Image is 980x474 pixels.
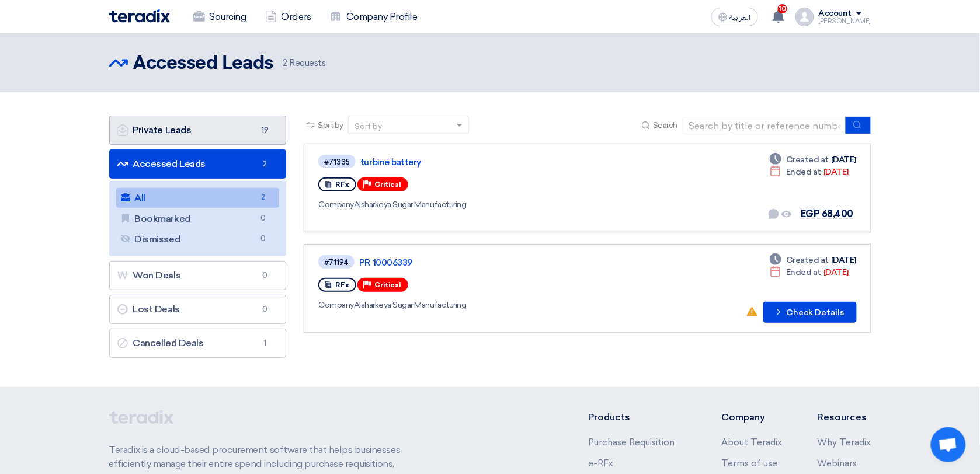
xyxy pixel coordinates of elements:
div: Account [819,9,852,19]
span: Sort by [318,119,343,131]
a: Company Profile [321,4,427,30]
div: [DATE] [770,154,856,166]
a: Purchase Requisition [588,437,675,448]
a: Bookmarked [116,209,280,229]
span: Company [318,300,354,310]
span: Critical [374,180,401,189]
span: Company [318,200,354,210]
button: Check Details [763,302,857,323]
li: Company [722,410,783,424]
a: Orders [256,4,321,30]
span: Requests [283,57,326,70]
a: Terms of use [722,458,778,469]
span: RFx [335,180,349,189]
a: Webinars [818,458,857,469]
span: العربية [730,13,751,22]
div: [DATE] [770,266,849,278]
h2: Accessed Leads [134,52,273,75]
div: [DATE] [770,166,849,178]
a: e-RFx [588,458,613,469]
span: Search [653,119,677,131]
div: Sort by [355,120,382,133]
span: RFx [335,281,349,289]
span: Ended at [786,166,821,178]
span: 2 [258,158,272,170]
input: Search by title or reference number [683,117,846,134]
span: 0 [256,233,270,245]
span: 2 [256,191,270,204]
a: turbine battery [360,157,652,168]
a: Cancelled Deals1 [109,329,287,358]
span: Created at [786,254,829,266]
img: profile_test.png [795,8,814,26]
div: [PERSON_NAME] [819,18,871,25]
span: Created at [786,154,829,166]
a: Sourcing [184,4,256,30]
div: Open chat [931,427,966,462]
a: Dismissed [116,229,280,249]
li: Products [588,410,687,424]
a: Accessed Leads2 [109,149,287,179]
a: Why Teradix [818,437,871,448]
img: Teradix logo [109,9,170,23]
div: [DATE] [770,254,856,266]
span: 10 [778,4,787,13]
span: 0 [258,304,272,315]
span: EGP 68,400 [801,208,853,219]
a: All [116,188,280,208]
div: #71194 [324,259,349,266]
div: Alsharkeya Sugar Manufacturing [318,198,655,211]
span: 0 [256,212,270,225]
div: Alsharkeya Sugar Manufacturing [318,299,654,311]
span: 2 [283,58,287,68]
a: Private Leads19 [109,116,287,145]
button: العربية [711,8,758,26]
li: Resources [818,410,871,424]
div: #71335 [324,158,350,166]
span: 0 [258,270,272,281]
span: 19 [258,124,272,136]
a: About Teradix [722,437,783,448]
span: 1 [258,337,272,349]
a: Lost Deals0 [109,295,287,324]
span: Ended at [786,266,821,278]
a: Won Deals0 [109,261,287,290]
a: PR 10006339 [359,257,651,268]
span: Critical [374,281,401,289]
